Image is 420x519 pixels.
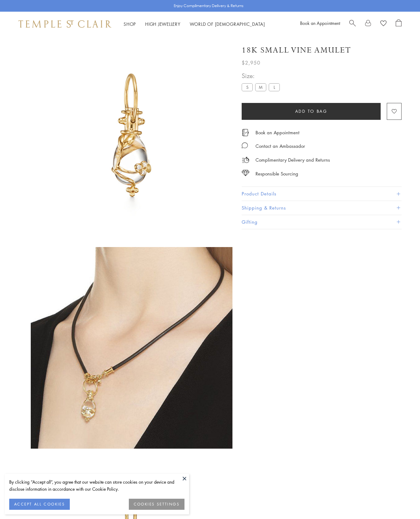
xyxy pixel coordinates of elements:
a: High JewelleryHigh Jewellery [145,21,180,27]
img: MessageIcon-01_2.svg [242,142,248,148]
label: M [255,83,266,91]
a: Book an Appointment [300,20,340,26]
iframe: Gorgias live chat messenger [389,490,414,513]
a: Search [349,19,356,29]
span: $2,950 [242,59,260,67]
a: View Wishlist [380,19,386,29]
p: Complimentary Delivery and Returns [256,156,330,164]
button: Shipping & Returns [242,201,402,215]
img: Temple St. Clair [18,20,111,28]
nav: Main navigation [124,20,265,28]
img: icon_sourcing.svg [242,170,249,176]
div: Responsible Sourcing [256,170,298,178]
button: Add to bag [242,103,381,120]
button: COOKIES SETTINGS [129,499,184,510]
a: ShopShop [124,21,136,27]
img: P51816-E11VINE [31,36,232,238]
img: icon_appointment.svg [242,129,249,136]
h1: 18K Small Vine Amulet [242,45,351,56]
a: World of [DEMOGRAPHIC_DATA]World of [DEMOGRAPHIC_DATA] [190,21,265,27]
img: P51816-E11VINE [31,247,232,449]
button: ACCEPT ALL COOKIES [9,499,70,510]
label: S [242,83,253,91]
a: Open Shopping Bag [396,19,402,29]
label: L [269,83,280,91]
div: By clicking “Accept all”, you agree that our website can store cookies on your device and disclos... [9,478,184,493]
span: Add to bag [295,108,327,115]
div: Contact an Ambassador [256,142,305,150]
span: Size: [242,71,282,81]
p: Enjoy Complimentary Delivery & Returns [174,3,244,9]
button: Product Details [242,187,402,201]
a: Book an Appointment [256,129,299,136]
button: Gifting [242,215,402,229]
img: icon_delivery.svg [242,156,249,164]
